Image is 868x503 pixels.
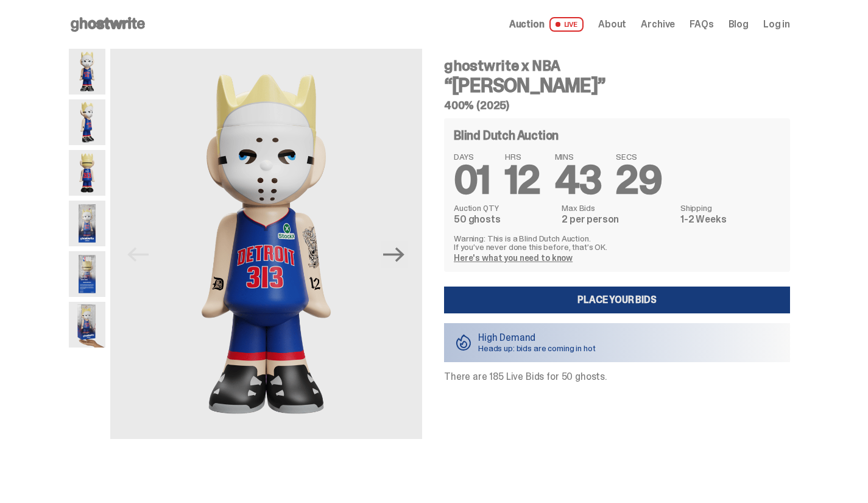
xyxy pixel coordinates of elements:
h3: “[PERSON_NAME]” [444,76,790,95]
a: Auction LIVE [509,17,584,32]
button: Next [381,241,408,268]
img: Copy%20of%20Eminem_NBA_400_1.png [69,49,105,95]
span: Auction [509,20,545,29]
dd: 1-2 Weeks [680,215,780,224]
span: HRS [505,152,540,161]
span: LIVE [549,17,584,32]
img: Eminem_NBA_400_13.png [69,251,105,297]
span: SECS [616,152,662,161]
dt: Auction QTY [454,204,554,212]
h4: Blind Dutch Auction [454,129,559,141]
a: Here's what you need to know [454,252,573,263]
a: About [598,20,626,29]
dd: 50 ghosts [454,215,554,224]
span: MINS [555,152,602,161]
a: Log in [763,20,790,29]
span: 29 [616,155,662,205]
span: 01 [454,155,490,205]
a: Blog [729,20,749,29]
span: DAYS [454,152,490,161]
a: Archive [641,20,675,29]
p: Heads up: bids are coming in hot [478,344,596,352]
img: Copy%20of%20Eminem_NBA_400_6.png [69,150,105,196]
a: FAQs [690,20,713,29]
dt: Shipping [680,204,780,212]
img: eminem%20scale.png [69,302,105,348]
span: 43 [555,155,602,205]
img: Copy%20of%20Eminem_NBA_400_1.png [110,49,422,439]
span: 12 [505,155,540,205]
img: Copy%20of%20Eminem_NBA_400_3.png [69,99,105,145]
a: Place your Bids [444,287,790,313]
p: High Demand [478,333,596,343]
p: Warning: This is a Blind Dutch Auction. If you’ve never done this before, that’s OK. [454,234,780,251]
dt: Max Bids [562,204,673,212]
h5: 400% (2025) [444,100,790,111]
img: Eminem_NBA_400_12.png [69,201,105,246]
p: There are 185 Live Bids for 50 ghosts. [444,372,790,382]
dd: 2 per person [562,215,673,224]
h4: ghostwrite x NBA [444,59,790,73]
